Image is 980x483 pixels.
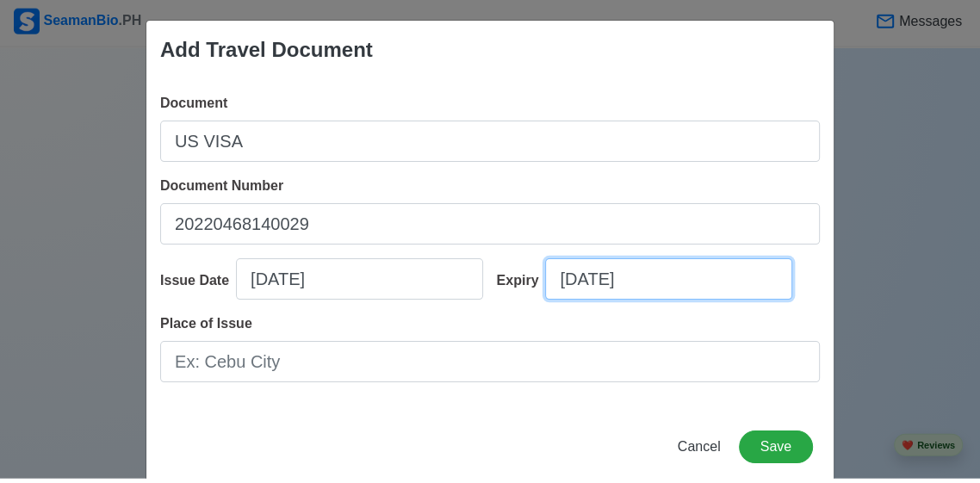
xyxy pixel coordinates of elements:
[160,275,236,295] div: Issue Date
[160,125,820,166] input: Ex: Passport
[739,435,813,468] button: Save
[497,275,546,295] div: Expiry
[678,443,721,458] span: Cancel
[160,100,227,115] span: Document
[160,183,283,197] span: Document Number
[667,435,732,468] button: Cancel
[160,345,820,387] input: Ex: Cebu City
[160,320,252,335] span: Place of Issue
[160,39,373,70] div: Add Travel Document
[160,207,820,249] input: Ex: P12345678B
